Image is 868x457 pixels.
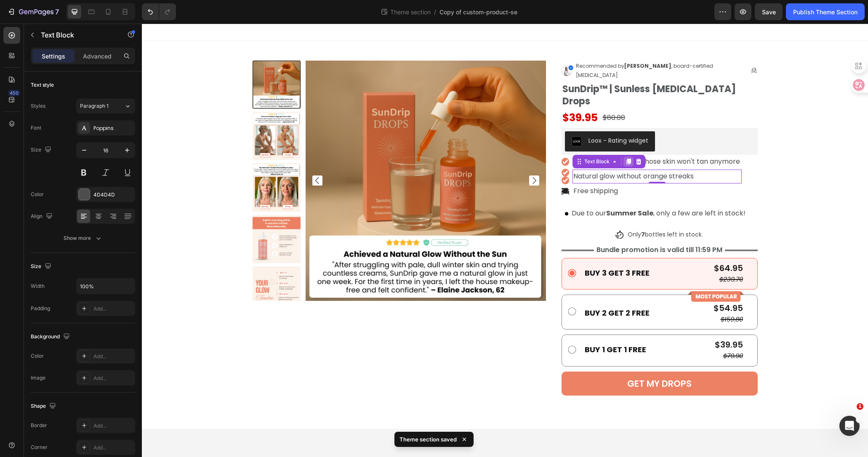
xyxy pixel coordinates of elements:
[31,191,44,198] div: Color
[387,152,397,162] button: Carousel Next Arrow
[83,52,112,61] p: Advanced
[31,81,54,89] div: Text style
[420,42,431,53] img: gempages_578585091983278977-d7824157-b9f8-4c02-b237-ce159bd7a1c7.png
[41,30,112,40] p: Text Block
[31,331,72,343] div: Background
[420,348,616,372] button: GET MY DROPS
[431,162,599,174] p: Free shipping
[80,102,109,110] span: Paragraph 1
[31,422,47,429] div: Border
[93,353,133,360] div: Add...
[571,238,602,251] div: $64.95
[431,132,599,144] p: For women over 50 whose skin won't tan anymore
[452,222,583,231] p: Bundle promotion is valid till 11:59 PM
[439,8,517,16] span: Copy of custom-product-se
[499,207,503,215] strong: 7
[142,3,176,20] div: Undo/Redo
[420,153,428,161] img: gempages_578585091983278977-3536253e-a2a4-4147-a221-ebc865704cbd.png
[434,8,436,16] span: /
[3,3,63,20] button: 7
[420,134,428,142] img: gempages_578585091983278977-3536253e-a2a4-4147-a221-ebc865704cbd.png
[434,38,608,56] p: Recommended by , board-certified [MEDICAL_DATA]
[31,211,54,222] div: Align
[546,268,602,278] img: gempages_578585091983278977-0c962247-343b-4221-a80e-b850bec3654a.png
[31,102,45,110] div: Styles
[423,185,604,195] p: Due to our , only a few are left in stock!
[55,7,59,17] p: 7
[31,231,135,246] button: Show more
[577,251,602,261] div: $239.70
[77,279,135,294] input: Auto
[839,416,860,436] iframe: Intercom live chat
[420,145,428,153] img: gempages_578585091983278977-3536253e-a2a4-4147-a221-ebc865704cbd.png
[170,152,181,162] button: Carousel Back Arrow
[443,244,508,254] p: BUY 3 GET 3 FREE
[31,374,45,382] div: Image
[31,124,41,132] div: Font
[571,278,602,291] div: $54.95
[31,261,53,272] div: Size
[464,185,511,194] strong: Summer Sale
[93,125,133,132] div: Poppins
[578,291,602,301] div: $159.80
[447,113,506,122] div: Loox - Rating widget
[460,88,484,101] div: $80.00
[31,282,45,290] div: Width
[31,444,48,451] div: Corner
[64,234,103,242] div: Show more
[76,98,135,114] button: Paragraph 1
[441,134,469,142] div: Text Block
[443,321,504,331] p: BUY 1 GET 1 FREE
[93,422,133,430] div: Add...
[93,191,133,199] div: 4D4D4D
[420,164,428,172] img: gempages_578585091983278977-07076897-e12c-4895-8b1c-159206e6872f.png
[420,87,457,102] div: $39.95
[486,206,561,216] p: Only bottles left in stock.
[142,24,868,457] iframe: Design area
[762,8,776,16] span: Save
[580,327,602,337] div: $79.90
[443,284,508,294] p: BUY 2 GET 2 FREE
[399,435,457,444] p: Theme section saved
[420,59,616,85] h1: SunDrip™ | Sunless [MEDICAL_DATA] Drops
[31,305,50,312] div: Padding
[786,3,865,20] button: Publish Theme Section
[93,444,133,452] div: Add...
[793,8,857,16] div: Publish Theme Section
[423,108,513,128] button: Loox - Rating widget
[93,375,133,382] div: Add...
[389,8,432,16] span: Theme section
[31,401,58,412] div: Shape
[8,90,20,96] div: 450
[93,305,133,313] div: Add...
[430,113,440,123] img: loox.png
[572,315,602,327] div: $39.95
[857,403,863,410] span: 1
[473,207,482,215] img: gempages_578585091983278977-eb77e6b3-5c6c-4d5f-8648-cf19e77963bc.png
[482,39,530,46] strong: [PERSON_NAME]
[42,52,65,61] p: Settings
[31,144,53,156] div: Size
[755,3,783,20] button: Save
[431,147,599,159] p: Natural glow without orange streaks
[31,352,44,360] div: Color
[610,44,615,50] img: gempages_578585091983278977-4d32d4cb-de00-4e63-8f51-6def50bd8569.png
[485,354,550,366] div: GET MY DROPS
